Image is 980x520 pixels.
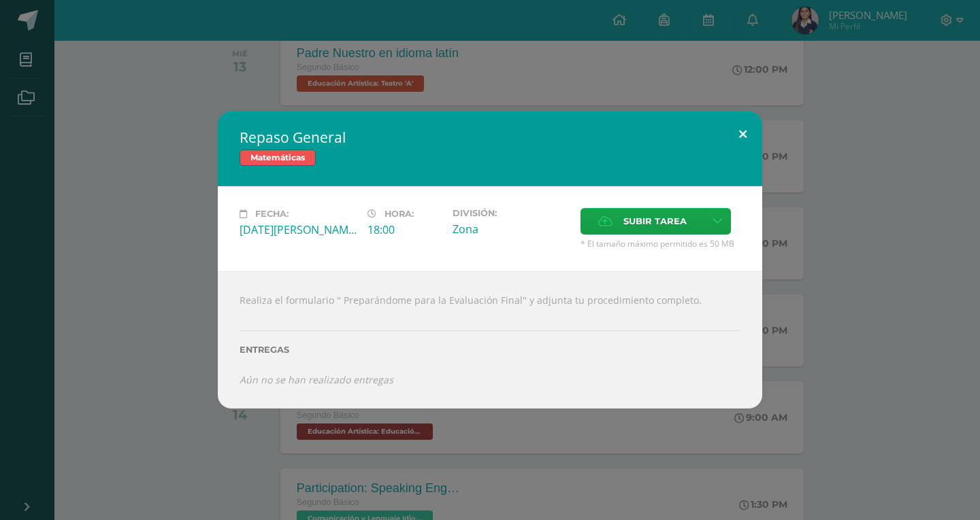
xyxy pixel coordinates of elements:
[240,222,357,237] div: [DATE][PERSON_NAME]
[581,238,740,249] span: * El tamaño máximo permitido es 50 MB
[367,222,442,237] div: 18:00
[240,150,316,166] span: Matemáticas
[255,209,289,219] span: Fecha:
[723,111,762,158] button: Close (Esc)
[218,271,762,409] div: Realiza el formulario " Preparándome para la Evaluación Final" y adjunta tu procedimiento completo.
[240,128,740,147] h2: Repaso General
[240,345,740,355] label: Entregas
[240,373,393,386] i: Aún no se han realizado entregas
[623,209,687,234] span: Subir tarea
[385,209,414,219] span: Hora:
[453,222,570,237] div: Zona
[453,208,570,218] label: División:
